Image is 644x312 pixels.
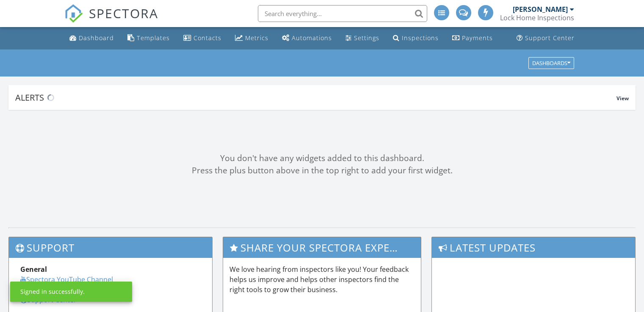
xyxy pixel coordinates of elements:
[449,30,496,46] a: Payments
[354,34,379,42] div: Settings
[137,34,170,42] div: Templates
[20,265,47,274] strong: General
[342,30,383,46] a: Settings
[223,237,421,258] h3: Share Your Spectora Experience
[500,14,574,22] div: Lock Home Inspections
[245,34,268,42] div: Metrics
[64,4,83,23] img: The Best Home Inspection Software - Spectora
[402,34,439,42] div: Inspections
[528,57,574,69] button: Dashboards
[229,264,415,295] p: We love hearing from inspectors like you! Your feedback helps us improve and helps other inspecto...
[462,34,493,42] div: Payments
[15,92,616,103] div: Alerts
[232,30,272,46] a: Metrics
[180,30,225,46] a: Contacts
[64,11,158,29] a: SPECTORA
[20,287,85,296] div: Signed in successfully.
[20,275,113,284] a: Spectora YouTube Channel
[20,295,77,304] a: Support Center
[8,152,636,164] div: You don't have any widgets added to this dashboard.
[292,34,332,42] div: Automations
[9,237,212,258] h3: Support
[124,30,173,46] a: Templates
[532,60,570,66] div: Dashboards
[89,4,158,22] span: SPECTORA
[390,30,442,46] a: Inspections
[258,5,427,22] input: Search everything...
[79,34,114,42] div: Dashboard
[432,237,635,258] h3: Latest Updates
[279,30,335,46] a: Automations (Advanced)
[525,34,575,42] div: Support Center
[193,34,221,42] div: Contacts
[8,164,636,177] div: Press the plus button above in the top right to add your first widget.
[513,30,578,46] a: Support Center
[616,95,629,102] span: View
[513,5,568,14] div: [PERSON_NAME]
[66,30,117,46] a: Dashboard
